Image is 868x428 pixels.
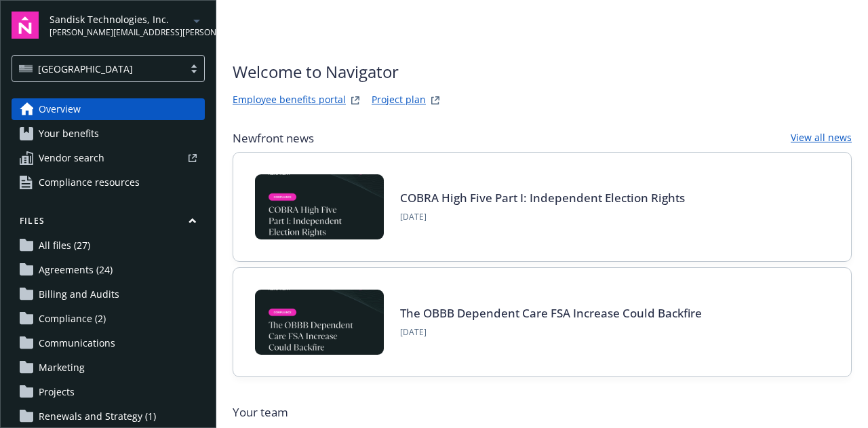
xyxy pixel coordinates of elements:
span: Marketing [39,357,85,378]
span: Newfront news [233,130,314,147]
span: Sandisk Technologies, Inc. [50,12,189,26]
span: Vendor search [39,147,104,169]
span: [GEOGRAPHIC_DATA] [19,62,177,76]
a: Overview [12,98,205,120]
a: View all news [791,130,852,147]
a: projectPlanWebsite [427,92,443,109]
a: The OBBB Dependent Care FSA Increase Could Backfire [400,305,702,321]
a: All files (27) [12,235,205,256]
span: Agreements (24) [39,259,113,281]
span: Renewals and Strategy (1) [39,406,156,427]
a: Compliance resources [12,172,205,193]
span: Compliance (2) [39,308,106,330]
a: arrowDropDown [189,12,205,28]
span: All files (27) [39,235,90,256]
span: [GEOGRAPHIC_DATA] [38,62,133,76]
a: Employee benefits portal [233,92,346,109]
button: Files [12,215,205,232]
a: Billing and Audits [12,284,205,305]
span: Your benefits [39,123,99,144]
a: Marketing [12,357,205,378]
a: Communications [12,332,205,354]
span: [PERSON_NAME][EMAIL_ADDRESS][PERSON_NAME][DOMAIN_NAME] [50,26,189,39]
a: Vendor search [12,147,205,169]
img: BLOG-Card Image - Compliance - OBBB Dep Care FSA - 08-01-25.jpg [255,290,384,355]
span: Welcome to Navigator [233,60,443,84]
a: COBRA High Five Part I: Independent Election Rights [400,190,685,206]
span: Communications [39,332,115,354]
span: Billing and Audits [39,284,119,305]
a: Your benefits [12,123,205,144]
span: Compliance resources [39,172,140,193]
button: Sandisk Technologies, Inc.[PERSON_NAME][EMAIL_ADDRESS][PERSON_NAME][DOMAIN_NAME]arrowDropDown [50,12,205,39]
span: [DATE] [400,326,702,338]
a: Renewals and Strategy (1) [12,406,205,427]
a: Compliance (2) [12,308,205,330]
img: navigator-logo.svg [12,12,39,39]
img: BLOG-Card Image - Compliance - COBRA High Five Pt 1 07-18-25.jpg [255,174,384,239]
span: [DATE] [400,211,685,223]
a: Agreements (24) [12,259,205,281]
a: Projects [12,381,205,403]
span: Your team [233,404,852,421]
span: Overview [39,98,81,120]
a: striveWebsite [347,92,363,109]
span: Projects [39,381,75,403]
a: Project plan [372,92,426,109]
